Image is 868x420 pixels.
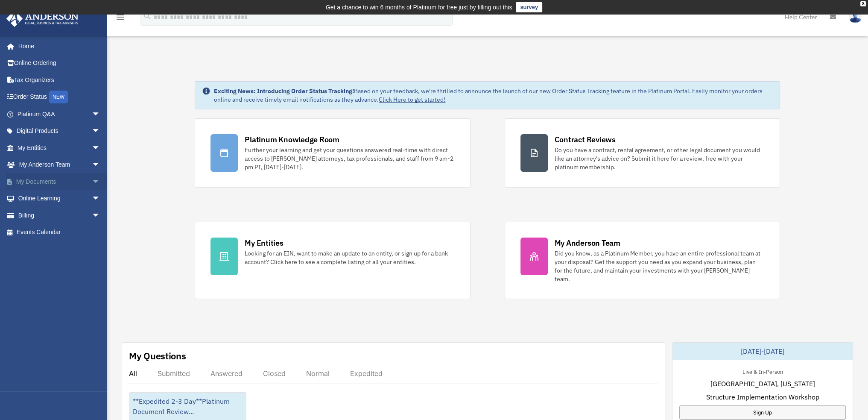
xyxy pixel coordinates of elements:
[92,173,109,191] span: arrow_drop_down
[735,367,789,376] div: Live & In-Person
[505,222,780,299] a: My Anderson Team Did you know, as a Platinum Member, you have an entire professional team at your...
[6,156,113,173] a: My Anderson Teamarrow_drop_down
[129,369,137,378] div: All
[516,2,542,12] a: survey
[245,134,339,145] div: Platinum Knowledge Room
[214,87,354,95] strong: Exciting News: Introducing Order Status Tracking!
[245,249,454,266] div: Looking for an EIN, want to make an update to an entity, or sign up for a bank account? Click her...
[129,350,186,362] div: My Questions
[326,2,512,12] div: Get a chance to win 6 months of Platinum for free just by filling out this
[158,369,190,378] div: Submitted
[263,369,286,378] div: Closed
[92,123,109,140] span: arrow_drop_down
[6,173,113,190] a: My Documentsarrow_drop_down
[6,88,113,106] a: Order StatusNEW
[306,369,330,378] div: Normal
[555,146,764,171] div: Do you have a contract, rental agreement, or other legal document you would like an attorney's ad...
[92,106,109,123] span: arrow_drop_down
[6,38,109,55] a: Home
[49,91,68,103] div: NEW
[672,343,853,360] div: [DATE]-[DATE]
[92,139,109,157] span: arrow_drop_down
[505,118,780,188] a: Contract Reviews Do you have a contract, rental agreement, or other legal document you would like...
[860,1,866,6] div: close
[6,123,113,140] a: Digital Productsarrow_drop_down
[92,190,109,208] span: arrow_drop_down
[4,10,81,27] img: Anderson Advisors Platinum Portal
[115,15,126,22] a: menu
[6,190,113,207] a: Online Learningarrow_drop_down
[210,369,243,378] div: Answered
[6,207,113,224] a: Billingarrow_drop_down
[6,71,113,88] a: Tax Organizers
[143,12,152,21] i: search
[6,106,113,123] a: Platinum Q&Aarrow_drop_down
[115,12,126,22] i: menu
[195,118,470,188] a: Platinum Knowledge Room Further your learning and get your questions answered real-time with dire...
[129,393,246,420] div: **Expedited 2-3 Day**Platinum Document Review...
[555,249,764,283] div: Did you know, as a Platinum Member, you have an entire professional team at your disposal? Get th...
[195,222,470,299] a: My Entities Looking for an EIN, want to make an update to an entity, or sign up for a bank accoun...
[706,392,819,402] span: Structure Implementation Workshop
[6,139,113,156] a: My Entitiesarrow_drop_down
[92,207,109,224] span: arrow_drop_down
[6,55,113,72] a: Online Ordering
[245,238,283,248] div: My Entities
[679,405,846,420] a: Sign Up
[555,238,620,248] div: My Anderson Team
[710,379,815,389] span: [GEOGRAPHIC_DATA], [US_STATE]
[214,87,772,104] div: Based on your feedback, we're thrilled to announce the launch of our new Order Status Tracking fe...
[350,369,383,378] div: Expedited
[555,134,616,145] div: Contract Reviews
[245,146,454,171] div: Further your learning and get your questions answered real-time with direct access to [PERSON_NAM...
[92,156,109,174] span: arrow_drop_down
[379,96,445,103] a: Click Here to get started!
[849,11,862,23] img: User Pic
[6,224,113,241] a: Events Calendar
